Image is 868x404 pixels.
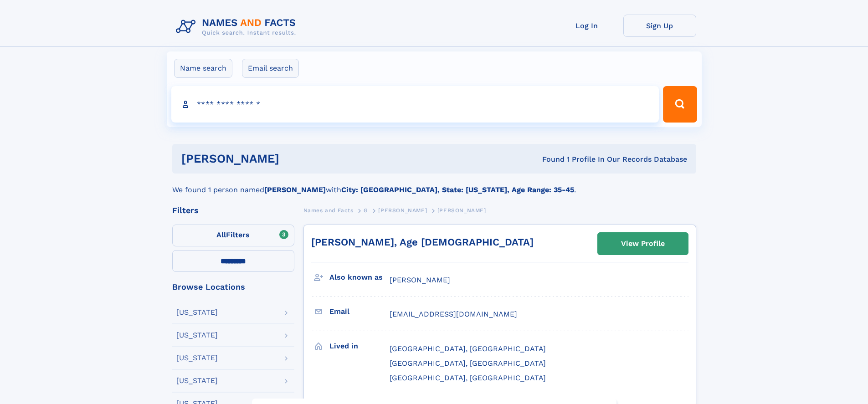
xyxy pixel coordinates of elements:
[172,225,294,246] label: Filters
[242,59,299,78] label: Email search
[364,207,368,214] span: G
[303,205,354,216] a: Names and Facts
[311,236,534,248] a: [PERSON_NAME], Age [DEMOGRAPHIC_DATA]
[364,205,368,216] a: G
[172,15,303,39] img: Logo Names and Facts
[390,276,450,284] span: [PERSON_NAME]
[550,15,623,37] a: Log In
[378,207,427,214] span: [PERSON_NAME]
[329,338,390,354] h3: Lived in
[411,154,687,164] div: Found 1 Profile In Our Records Database
[621,233,665,254] div: View Profile
[176,332,218,339] div: [US_STATE]
[176,309,218,316] div: [US_STATE]
[378,205,427,216] a: [PERSON_NAME]
[390,373,546,382] span: [GEOGRAPHIC_DATA], [GEOGRAPHIC_DATA]
[390,359,546,368] span: [GEOGRAPHIC_DATA], [GEOGRAPHIC_DATA]
[172,283,294,291] div: Browse Locations
[623,15,696,37] a: Sign Up
[172,174,696,195] div: We found 1 person named with .
[437,207,486,214] span: [PERSON_NAME]
[172,206,294,215] div: Filters
[390,344,546,353] span: [GEOGRAPHIC_DATA], [GEOGRAPHIC_DATA]
[329,270,390,285] h3: Also known as
[390,310,517,318] span: [EMAIL_ADDRESS][DOMAIN_NAME]
[176,354,218,362] div: [US_STATE]
[176,377,218,384] div: [US_STATE]
[341,185,574,194] b: City: [GEOGRAPHIC_DATA], State: [US_STATE], Age Range: 35-45
[663,86,697,123] button: Search Button
[181,153,411,164] h1: [PERSON_NAME]
[264,185,326,194] b: [PERSON_NAME]
[598,233,688,255] a: View Profile
[329,304,390,319] h3: Email
[216,230,226,239] span: All
[174,59,232,78] label: Name search
[171,86,659,123] input: search input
